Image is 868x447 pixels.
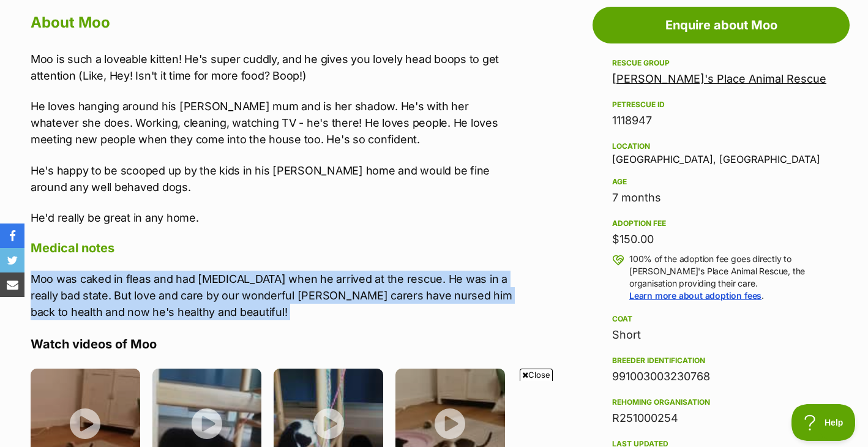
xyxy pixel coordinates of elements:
p: Moo is such a loveable kitten! He's super cuddly, and he gives you lovely head boops to get atten... [31,51,517,84]
span: Close [520,369,553,381]
div: Location [612,141,830,151]
h4: Watch videos of Moo [31,336,517,352]
div: $150.00 [612,231,830,248]
div: Short [612,326,830,344]
h4: Medical notes [31,240,517,256]
p: 100% of the adoption fee goes directly to [PERSON_NAME]'s Place Animal Rescue, the organisation p... [629,253,830,302]
p: Moo was caked in fleas and had [MEDICAL_DATA] when he arrived at the rescue. He was in a really b... [31,271,517,320]
a: Learn more about adoption fees [629,290,761,301]
div: [GEOGRAPHIC_DATA], [GEOGRAPHIC_DATA] [612,139,830,165]
div: PetRescue ID [612,100,830,110]
div: Breeder identification [612,356,830,366]
iframe: Help Scout Beacon - Open [791,404,856,441]
a: Enquire about Moo [593,7,850,43]
a: [PERSON_NAME]'s Place Animal Rescue [612,72,826,85]
div: Age [612,177,830,187]
p: He'd really be great in any home. [31,209,517,226]
iframe: Advertisement [137,386,731,441]
div: Adoption fee [612,219,830,228]
h2: About Moo [31,9,517,36]
div: 7 months [612,189,830,206]
p: He loves hanging around his [PERSON_NAME] mum and is her shadow. He's with her whatever she does.... [31,98,517,148]
div: 991003003230768 [612,368,830,385]
div: Rescue group [612,58,830,68]
div: 1118947 [612,112,830,129]
p: He's happy to be scooped up by the kids in his [PERSON_NAME] home and would be fine around any we... [31,162,517,195]
div: Coat [612,314,830,324]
